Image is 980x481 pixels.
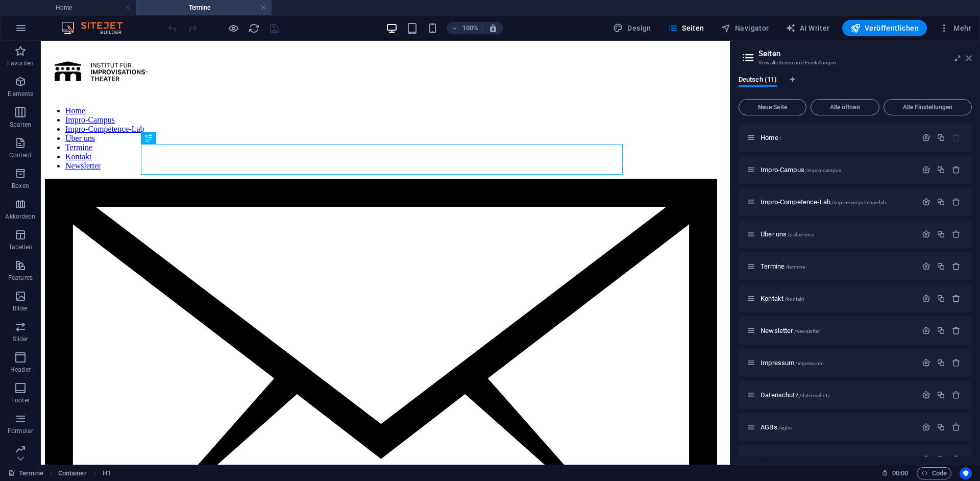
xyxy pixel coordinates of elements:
div: Impro-Competence-Lab/impro-competence-lab [757,199,917,205]
div: Entfernen [952,230,961,238]
div: Home/ [757,134,917,141]
p: Formular [8,427,34,435]
div: Duplizieren [937,230,945,238]
h2: Seiten [758,49,972,58]
span: Klick, um Seite zu öffnen [761,327,820,334]
div: Duplizieren [937,326,945,335]
div: Datenschutz/datenschutz [757,392,917,398]
span: Mehr [939,23,971,33]
div: Duplizieren [937,423,945,431]
button: reload [248,22,260,34]
button: Design [609,20,655,36]
div: Duplizieren [937,165,945,174]
a: Klick, um Auswahl aufzuheben. Doppelklick öffnet Seitenverwaltung [8,467,43,479]
span: Klick, um Seite zu öffnen [761,359,824,367]
span: Klick, um Seite zu öffnen [761,166,841,174]
h3: Verwalte Seiten und Einstellungen [758,58,951,67]
span: Alle Einstellungen [888,104,967,110]
span: Impro-Competence-Lab [761,198,886,206]
div: Duplizieren [937,262,945,271]
button: Seiten [664,20,708,36]
div: Duplizieren [937,455,945,464]
nav: breadcrumb [58,467,111,479]
div: Über uns/ueber-uns [757,231,917,237]
span: Klick, um Seite zu öffnen [761,262,805,270]
span: /datenschutz [799,393,830,398]
span: Veröffentlichen [850,23,919,33]
div: Entfernen [952,326,961,335]
div: Kontakt/kontakt [757,295,917,302]
div: Entfernen [952,165,961,174]
div: AGBs/agbs [757,424,917,430]
button: Navigator [717,20,773,36]
p: Content [9,151,32,159]
div: Sprachen-Tabs [739,76,972,95]
span: 00 00 [892,467,908,479]
p: Header [10,366,31,374]
button: AI Writer [781,20,834,36]
div: Einstellungen [922,423,930,431]
span: Klick, um Seite zu öffnen [761,423,792,431]
h6: Session-Zeit [881,467,909,479]
span: Klick, um Seite zu öffnen [761,230,814,238]
p: Footer [11,396,30,404]
span: / [779,135,781,141]
img: Editor Logo [59,22,135,34]
div: Einstellungen [922,326,930,335]
span: AI Writer [786,23,830,33]
div: Entfernen [952,294,961,303]
p: Spalten [10,121,31,129]
button: Klicke hier, um den Vorschau-Modus zu verlassen [227,22,239,34]
div: Duplizieren [937,198,945,206]
div: Duplizieren [937,294,945,303]
span: /termine [786,264,805,270]
button: Mehr [935,20,975,36]
div: Entfernen [952,198,961,206]
button: Alle Einstellungen [884,99,972,115]
div: Einstellungen [922,358,930,367]
span: /agbs [778,425,792,430]
button: Neue Seite [739,99,806,115]
h6: 100% [462,22,478,34]
div: Newsletter/newsletter [757,327,917,334]
div: Einstellungen [922,262,930,271]
div: Impressum/impressum [757,359,917,366]
div: Duplizieren [937,391,945,399]
i: Bei Größenänderung Zoomstufe automatisch an das gewählte Gerät anpassen. [488,23,498,33]
span: Klick, um Seite zu öffnen [761,295,804,302]
span: Seiten [668,23,704,33]
p: Tabellen [9,243,32,251]
span: Navigator [721,23,769,33]
span: /kontakt [785,296,804,302]
span: Deutsch (11) [739,74,777,88]
span: /impressum [795,360,823,366]
button: Veröffentlichen [842,20,927,36]
span: Klick, um Seite zu öffnen [761,391,830,399]
span: Alle öffnen [815,104,875,110]
span: Neue Seite [743,104,802,110]
button: 100% [447,22,483,34]
div: Duplizieren [937,133,945,142]
span: /ueber-uns [788,232,813,237]
i: Seite neu laden [248,22,260,34]
div: Einstellungen [922,198,930,206]
div: Einstellungen [922,391,930,399]
p: Elemente [8,90,34,98]
div: Einstellungen [922,230,930,238]
div: Impro-Campus/impro-campus [757,166,917,173]
div: Entfernen [952,262,961,271]
div: Formulare [768,456,917,463]
p: Akkordeon [5,212,35,221]
div: Entfernen [952,358,961,367]
div: Einstellungen [922,455,930,464]
p: Features [8,274,33,282]
div: Entfernen [952,455,961,464]
div: Duplizieren [937,358,945,367]
div: Entfernen [952,423,961,431]
div: Die Startseite kann nicht gelöscht werden [952,133,961,142]
p: Bilder [13,304,29,312]
span: Klick zum Auswählen. Doppelklick zum Bearbeiten [58,467,87,479]
div: Einstellungen [922,294,930,303]
p: Favoriten [7,59,34,67]
div: Einstellungen [922,133,930,142]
